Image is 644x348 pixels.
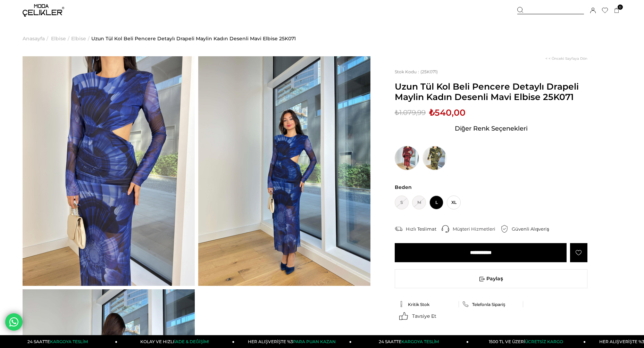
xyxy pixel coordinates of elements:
[398,301,455,307] a: Kritik Stok
[455,123,528,134] span: Diğer Renk Seçenekleri
[512,226,554,232] div: Güvenli Alışveriş
[545,56,587,61] a: < < Önceki Sayfaya Dön
[525,339,563,344] span: ÜCRETSİZ KARGO
[23,4,64,17] img: logo
[23,21,50,56] li: >
[408,302,429,307] span: Kritik Stok
[412,313,436,319] span: Tavsiye Et
[23,56,195,286] img: Maylin Elbise 25K071
[174,339,209,344] span: İADE & DEĞİŞİM!
[614,8,619,13] a: 0
[395,184,587,190] span: Beden
[395,270,587,288] span: Paylaş
[352,335,469,348] a: 24 SAATTEKARGOYA TESLİM
[117,335,234,348] a: KOLAY VE HIZLIİADE & DEĞİŞİM!
[234,335,351,348] a: HER ALIŞVERİŞTE %3PARA PUAN KAZAN
[51,21,71,56] li: >
[469,335,586,348] a: 1500 TL VE ÜZERİÜCRETSİZ KARGO
[423,146,447,170] img: Uzun Tül Kol Beli Pencere Detaylı Drapeli Maylin Kadın Desenli Yeşil Elbise 25K071
[91,21,296,56] a: Uzun Tül Kol Beli Pencere Detaylı Drapeli Maylin Kadın Desenli Mavi Elbise 25K071
[618,5,623,10] span: 0
[412,196,426,209] span: M
[472,302,505,307] span: Telefonla Sipariş
[395,107,426,118] span: ₺1.079,99
[429,107,466,118] span: ₺540,00
[442,225,449,233] img: call-center.png
[51,21,66,56] a: Elbise
[453,226,501,232] div: Müşteri Hizmetleri
[293,339,336,344] span: PARA PUAN KAZAN
[50,339,87,344] span: KARGOYA TESLİM
[395,146,419,170] img: Uzun Tül Kol Beli Pencere Detaylı Drapeli Maylin Kadın Desenli Bordo Elbise 25K071
[406,226,442,232] div: Hızlı Teslimat
[462,301,520,307] a: Telefonla Sipariş
[395,69,438,74] span: (25K071)
[23,21,45,56] a: Anasayfa
[395,69,420,74] span: Stok Kodu
[71,21,86,56] a: Elbise
[71,21,91,56] li: >
[570,243,587,262] a: Favorilere Ekle
[198,56,370,286] img: Maylin Elbise 25K071
[0,335,117,348] a: 24 SAATTEKARGOYA TESLİM
[395,196,409,209] span: S
[429,196,443,209] span: L
[501,225,508,233] img: security.png
[447,196,461,209] span: XL
[401,339,439,344] span: KARGOYA TESLİM
[395,225,402,233] img: shipping.png
[395,81,587,102] span: Uzun Tül Kol Beli Pencere Detaylı Drapeli Maylin Kadın Desenli Mavi Elbise 25K071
